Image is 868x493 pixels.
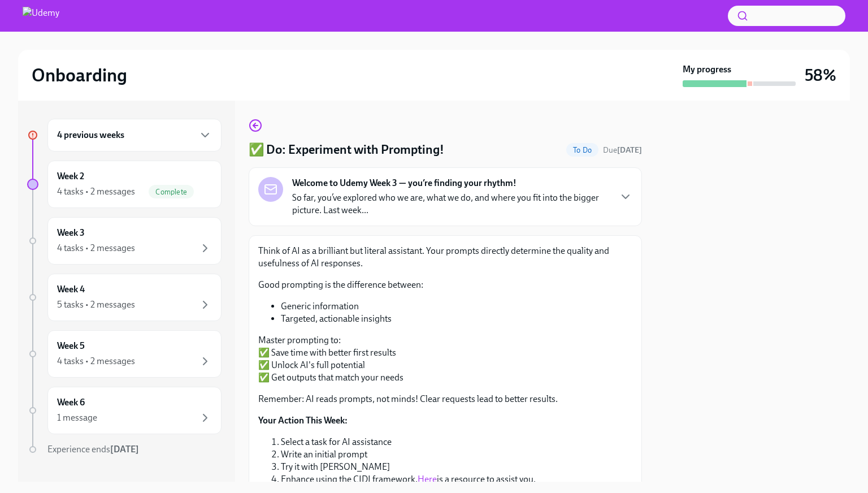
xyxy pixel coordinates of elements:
[57,227,85,239] h6: Week 3
[27,274,222,321] a: Week 45 tasks • 2 messages
[32,64,127,87] h2: Onboarding
[418,474,437,485] a: Here
[57,129,124,141] h6: 4 previous weeks
[603,145,642,155] span: Due
[258,245,632,270] p: Think of AI as a brilliant but literal assistant. Your prompts directly determine the quality and...
[258,415,348,426] strong: Your Action This Week:
[249,141,444,158] h4: ✅ Do: Experiment with Prompting!
[57,299,135,311] div: 5 tasks • 2 messages
[27,161,222,208] a: Week 24 tasks • 2 messagesComplete
[805,65,836,85] h3: 58%
[27,387,222,434] a: Week 61 message
[57,170,84,183] h6: Week 2
[258,279,632,291] p: Good prompting is the difference between:
[281,313,632,325] li: Targeted, actionable insights
[603,145,642,155] span: September 13th, 2025 11:00
[57,242,135,254] div: 4 tasks • 2 messages
[57,185,135,198] div: 4 tasks • 2 messages
[23,7,59,25] img: Udemy
[110,444,139,455] strong: [DATE]
[281,461,632,473] li: Try it with [PERSON_NAME]
[47,119,222,152] div: 4 previous weeks
[281,436,632,448] li: Select a task for AI assistance
[149,188,194,196] span: Complete
[258,334,632,384] p: Master prompting to: ✅ Save time with better first results ✅ Unlock AI's full potential ✅ Get out...
[57,283,85,296] h6: Week 4
[27,330,222,378] a: Week 54 tasks • 2 messages
[47,444,139,455] span: Experience ends
[566,146,598,154] span: To Do
[27,217,222,265] a: Week 34 tasks • 2 messages
[57,396,85,409] h6: Week 6
[683,63,731,76] strong: My progress
[292,192,610,217] p: So far, you’ve explored who we are, what we do, and where you fit into the bigger picture. Last w...
[617,145,642,155] strong: [DATE]
[258,393,632,405] p: Remember: AI reads prompts, not minds! Clear requests lead to better results.
[57,355,135,367] div: 4 tasks • 2 messages
[292,177,517,189] strong: Welcome to Udemy Week 3 — you’re finding your rhythm!
[281,473,632,486] li: Enhance using the CIDI framework. is a resource to assist you.
[57,340,85,352] h6: Week 5
[281,448,632,461] li: Write an initial prompt
[281,300,632,313] li: Generic information
[57,412,97,424] div: 1 message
